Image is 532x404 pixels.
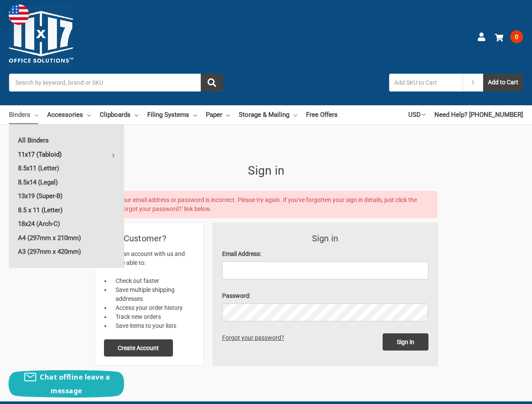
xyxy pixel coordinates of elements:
span: Chat offline leave a message [40,372,110,395]
button: Chat offline leave a message [9,370,124,398]
a: 8.5x11 (Letter) [9,161,124,175]
a: 11x17 (Tabloid) [9,148,124,161]
a: Free Offers [306,105,338,124]
a: Create Account [104,344,173,351]
a: 8.5x14 (Legal) [9,175,124,189]
a: USD [408,105,425,124]
li: Track new orders [111,312,195,321]
h2: New Customer? [104,232,195,245]
img: duty and tax information for United States [9,4,29,25]
li: Save items to your lists [111,321,195,330]
a: 13x19 (Super-B) [9,189,124,203]
input: Search by keyword, brand or SKU [9,74,223,92]
a: Binders [9,105,38,124]
a: Filing Systems [147,105,197,124]
a: Paper [206,105,230,124]
h1: Sign in [95,162,437,180]
input: Sign in [383,333,428,351]
button: Add to Cart [483,74,523,92]
li: Save multiple shipping addresses [111,285,195,303]
span: 0 [510,30,523,43]
a: A4 (297mm x 210mm) [9,231,124,245]
a: Clipboards [100,105,138,124]
input: Add SKU to Cart [389,74,463,92]
li: Check out faster [111,276,195,285]
a: 0 [495,26,523,48]
img: 11x17.com [9,5,73,69]
label: Password: [222,291,428,300]
a: 8.5 x 11 (Letter) [9,203,124,217]
button: Create Account [104,339,173,356]
p: Create an account with us and you'll be able to: [104,250,195,267]
a: Need Help? [PHONE_NUMBER] [434,105,523,124]
h3: Sign in [222,232,428,245]
a: Accessories [47,105,91,124]
a: A3 (297mm x 420mm) [9,245,124,258]
a: Forgot your password? [222,334,287,341]
a: 18x24 (Arch-C) [9,217,124,231]
span: Your email address or password is incorrect. Please try again. If you've forgotten your sign in d... [119,196,417,212]
li: Access your order history [111,303,195,312]
label: Email Address: [222,250,428,258]
a: All Binders [9,134,124,147]
a: Storage & Mailing [239,105,297,124]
